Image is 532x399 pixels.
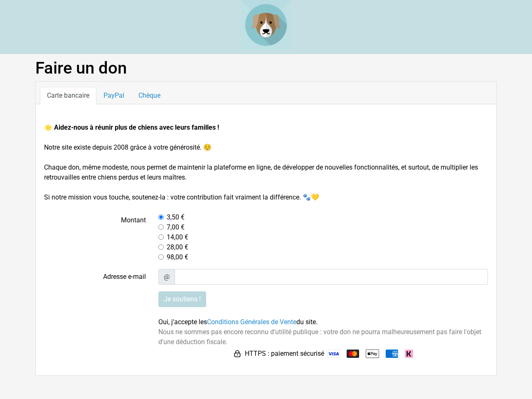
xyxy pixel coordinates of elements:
a: Conditions Générales de Vente [207,318,296,326]
h1: Faire un don [35,58,497,78]
input: Je soutiens ! [158,291,206,307]
label: 7,00 € [167,222,185,232]
span: Oui, j'accepte les du site. [158,318,318,326]
img: American Express [386,350,398,358]
label: 28,00 € [167,242,188,252]
img: HTTPS : paiement sécurisé [233,350,241,358]
img: Visa [328,350,340,358]
span: Nous ne sommes pas encore reconnu d'utilité publique : votre don ne pourra malheureusement pas fa... [158,328,481,346]
strong: 🌟 Aidez-nous à réunir plus de chiens avec leurs familles ! [44,123,219,131]
a: Carte bancaire [40,87,96,104]
label: 3,50 € [167,212,185,222]
a: Chèque [131,87,167,104]
img: Apple Pay [366,347,379,360]
a: PayPal [96,87,131,104]
label: 98,00 € [167,252,188,262]
form: Notre site existe depuis 2008 grâce à votre générosité. ☺️ Chaque don, même modeste, nous permet ... [44,123,488,360]
img: Mastercard [347,350,359,358]
span: @ [158,269,175,285]
label: Adresse e-mail [38,269,152,285]
img: Klarna [405,350,413,358]
label: 14,00 € [167,232,188,242]
label: Montant [38,212,152,262]
span: HTTPS : paiement sécurisé [245,349,324,359]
